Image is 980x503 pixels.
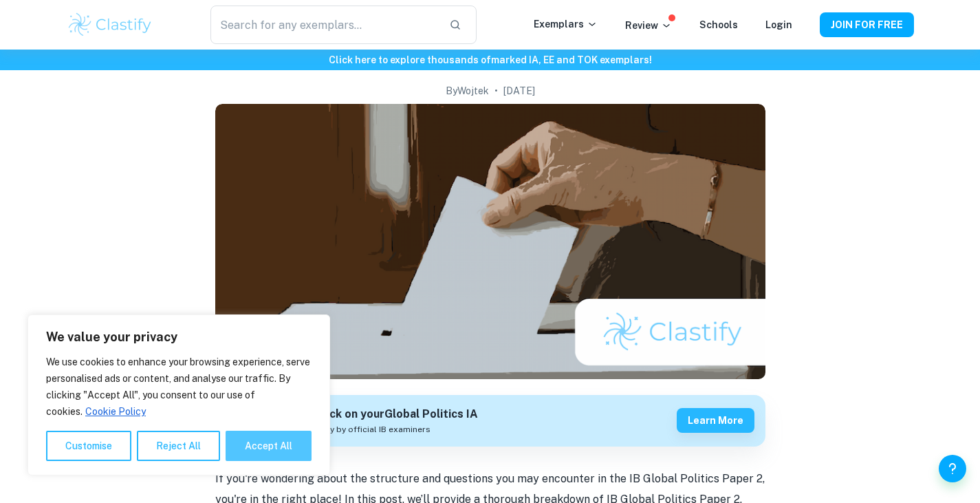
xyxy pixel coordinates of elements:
[46,431,131,461] button: Customise
[267,406,478,423] h6: Get feedback on your Global Politics IA
[137,431,220,461] button: Reject All
[820,12,914,37] button: JOIN FOR FREE
[46,329,312,345] p: We value your privacy
[765,19,792,30] a: Login
[3,52,977,67] h6: Click here to explore thousands of marked IA, EE and TOK exemplars !
[226,431,312,461] button: Accept All
[699,19,738,30] a: Schools
[85,405,146,418] a: Cookie Policy
[67,11,154,39] img: Clastify logo
[503,83,535,98] h2: [DATE]
[215,104,765,379] img: IB Global Politics Paper 2 cover image
[494,83,498,98] p: •
[534,17,598,32] p: Exemplars
[215,395,765,447] a: Get feedback on yourGlobal Politics IAMarked only by official IB examinersLearn more
[677,408,754,433] button: Learn more
[46,354,312,420] p: We use cookies to enhance your browsing experience, serve personalised ads or content, and analys...
[210,6,437,44] input: Search for any exemplars...
[446,83,489,98] h2: By Wojtek
[939,455,966,482] button: Help and Feedback
[28,314,330,475] div: We value your privacy
[285,423,431,436] span: Marked only by official IB examiners
[625,18,672,33] p: Review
